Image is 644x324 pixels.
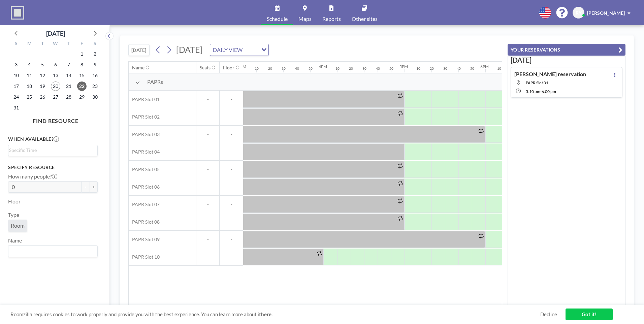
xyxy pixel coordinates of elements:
[196,131,219,137] span: -
[540,89,542,94] span: -
[90,82,100,91] span: Saturday, August 23, 2025
[11,6,24,20] img: organization-logo
[64,71,73,80] span: Thursday, August 14, 2025
[11,71,21,80] span: Sunday, August 10, 2025
[129,236,160,242] span: PAPR Slot 09
[511,56,622,64] h3: [DATE]
[62,40,75,48] div: T
[223,65,234,71] div: Floor
[25,60,34,69] span: Monday, August 4, 2025
[268,66,272,71] div: 20
[399,64,408,69] div: 5PM
[457,66,461,71] div: 40
[25,71,34,80] span: Monday, August 11, 2025
[129,184,160,190] span: PAPR Slot 06
[196,114,219,120] span: -
[129,219,160,225] span: PAPR Slot 08
[295,66,299,71] div: 40
[77,82,87,91] span: Friday, August 22, 2025
[514,71,586,77] h4: [PERSON_NAME] reservation
[389,66,393,71] div: 50
[576,10,582,16] span: RY
[196,166,219,172] span: -
[49,40,62,48] div: W
[46,29,65,38] div: [DATE]
[220,96,243,102] span: -
[8,145,97,155] div: Search for option
[196,236,219,242] span: -
[51,60,60,69] span: Wednesday, August 6, 2025
[77,49,87,59] span: Friday, August 1, 2025
[90,71,100,80] span: Saturday, August 16, 2025
[309,66,313,71] div: 50
[526,89,540,94] span: 5:10 PM
[267,16,288,22] span: Schedule
[129,166,160,172] span: PAPR Slot 05
[11,92,21,102] span: Sunday, August 24, 2025
[430,66,434,71] div: 20
[11,60,21,69] span: Sunday, August 3, 2025
[220,219,243,225] span: -
[90,92,100,102] span: Saturday, August 30, 2025
[220,236,243,242] span: -
[51,92,60,102] span: Wednesday, August 27, 2025
[8,115,103,124] h4: FIND RESOURCE
[349,66,353,71] div: 20
[352,16,378,22] span: Other sites
[566,309,613,320] a: Got it!
[82,181,90,193] button: -
[25,92,34,102] span: Monday, August 25, 2025
[132,65,144,71] div: Name
[480,64,489,69] div: 6PM
[77,71,87,80] span: Friday, August 15, 2025
[443,66,447,71] div: 30
[75,40,88,48] div: F
[298,16,312,22] span: Maps
[220,131,243,137] span: -
[129,149,160,155] span: PAPR Slot 04
[64,82,73,91] span: Thursday, August 21, 2025
[220,254,243,260] span: -
[220,201,243,207] span: -
[51,82,60,91] span: Wednesday, August 20, 2025
[282,66,286,71] div: 30
[196,254,219,260] span: -
[542,89,556,94] span: 6:00 PM
[8,212,19,218] label: Type
[220,184,243,190] span: -
[376,66,380,71] div: 40
[38,92,47,102] span: Tuesday, August 26, 2025
[64,60,73,69] span: Thursday, August 7, 2025
[10,40,23,48] div: S
[90,49,100,59] span: Saturday, August 2, 2025
[220,166,243,172] span: -
[128,44,150,56] button: [DATE]
[470,66,474,71] div: 50
[319,64,327,69] div: 4PM
[8,237,22,244] label: Name
[38,60,47,69] span: Tuesday, August 5, 2025
[8,173,57,180] label: How many people?
[245,45,257,54] input: Search for option
[129,131,160,137] span: PAPR Slot 03
[90,60,100,69] span: Saturday, August 9, 2025
[176,44,203,55] span: [DATE]
[23,40,36,48] div: M
[220,149,243,155] span: -
[255,66,259,71] div: 10
[51,71,60,80] span: Wednesday, August 13, 2025
[77,92,87,102] span: Friday, August 29, 2025
[210,44,268,56] div: Search for option
[416,66,420,71] div: 10
[322,16,341,22] span: Reports
[196,96,219,102] span: -
[196,184,219,190] span: -
[362,66,366,71] div: 30
[8,198,21,205] label: Floor
[9,147,94,154] input: Search for option
[8,164,98,170] h3: Specify resource
[129,114,160,120] span: PAPR Slot 02
[8,246,97,257] div: Search for option
[497,66,501,71] div: 10
[9,247,94,256] input: Search for option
